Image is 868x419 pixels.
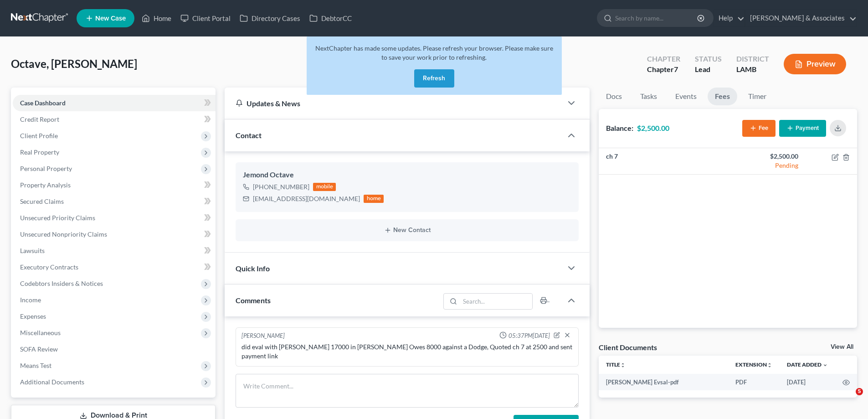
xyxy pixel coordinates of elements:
[13,226,216,243] a: Unsecured Nonpriority Claims
[741,88,774,105] a: Timer
[20,345,58,353] span: SOFA Review
[13,210,216,226] a: Unsecured Priority Claims
[745,10,857,26] a: [PERSON_NAME] & Associates
[20,214,95,222] span: Unsecured Priority Claims
[822,362,828,368] i: expand_more
[647,64,680,75] div: Chapter
[787,361,828,368] a: Date Added expand_more
[20,329,61,336] span: Miscellaneous
[253,194,360,203] div: [EMAIL_ADDRESS][DOMAIN_NAME]
[615,10,699,26] input: Search by name...
[315,44,553,61] span: NextChapter has made some updates. Please refresh your browser. Please make sure to save your wor...
[236,98,551,108] div: Updates & News
[241,331,285,341] div: [PERSON_NAME]
[20,247,45,254] span: Lawsuits
[13,177,216,193] a: Property Analysis
[637,124,669,132] strong: $2,500.00
[20,378,84,386] span: Additional Documents
[364,195,384,203] div: home
[714,10,745,26] a: Help
[13,95,216,111] a: Case Dashboard
[728,374,780,390] td: PDF
[20,148,59,156] span: Real Property
[13,193,216,210] a: Secured Claims
[735,161,798,170] div: Pending
[20,362,51,369] span: Means Test
[620,362,626,368] i: unfold_more
[767,362,772,368] i: unfold_more
[235,10,305,26] a: Directory Cases
[20,165,72,172] span: Personal Property
[176,10,235,26] a: Client Portal
[236,131,262,140] span: Contact
[13,259,216,275] a: Executory Contracts
[779,120,826,137] button: Payment
[735,152,798,161] div: $2,500.00
[20,312,46,320] span: Expenses
[13,243,216,259] a: Lawsuits
[20,115,59,123] span: Credit Report
[856,388,863,395] span: 5
[243,170,571,181] div: Jemond Octave
[606,361,626,368] a: Titleunfold_more
[599,342,657,352] div: Client Documents
[784,54,846,74] button: Preview
[236,264,270,273] span: Quick Info
[831,344,853,350] a: View All
[137,10,176,26] a: Home
[243,227,571,234] button: New Contact
[236,296,271,305] span: Comments
[668,88,704,105] a: Events
[647,54,680,64] div: Chapter
[742,120,776,137] button: Fee
[708,88,737,105] a: Fees
[13,111,216,128] a: Credit Report
[20,132,58,140] span: Client Profile
[606,124,633,132] strong: Balance:
[599,148,728,175] td: ch 7
[633,88,664,105] a: Tasks
[736,54,769,64] div: District
[20,181,71,189] span: Property Analysis
[313,183,336,191] div: mobile
[20,296,41,304] span: Income
[695,54,722,64] div: Status
[736,64,769,75] div: LAMB
[20,263,78,271] span: Executory Contracts
[599,88,629,105] a: Docs
[414,69,454,88] button: Refresh
[13,341,216,357] a: SOFA Review
[241,342,573,361] div: did eval with [PERSON_NAME] 17000 in [PERSON_NAME] Owes 8000 against a Dodge, Quoted ch 7 at 2500...
[837,388,859,410] iframe: Intercom live chat
[305,10,356,26] a: DebtorCC
[253,182,309,191] div: [PHONE_NUMBER]
[508,331,550,340] span: 05:37PM[DATE]
[695,64,722,75] div: Lead
[95,15,126,22] span: New Case
[20,197,64,205] span: Secured Claims
[780,374,835,390] td: [DATE]
[735,361,772,368] a: Extensionunfold_more
[20,279,103,287] span: Codebtors Insiders & Notices
[20,99,66,107] span: Case Dashboard
[599,374,728,390] td: [PERSON_NAME] Evsal-pdf
[674,65,678,73] span: 7
[11,57,137,70] span: Octave, [PERSON_NAME]
[20,230,107,238] span: Unsecured Nonpriority Claims
[460,294,533,309] input: Search...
